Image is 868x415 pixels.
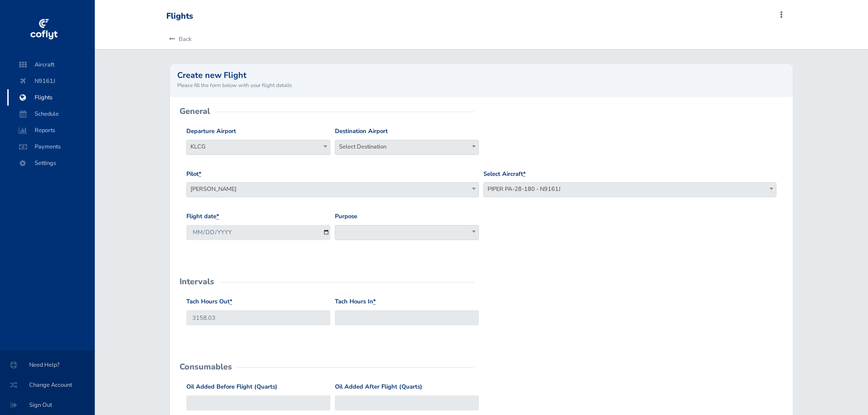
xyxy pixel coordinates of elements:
[523,170,526,178] abbr: required
[186,140,330,155] span: KLCG
[335,127,388,136] label: Destination Airport
[199,170,201,178] abbr: required
[11,397,84,413] span: Sign Out
[16,56,86,73] span: Aircraft
[166,29,191,49] a: Back
[180,107,210,115] h2: General
[16,122,86,138] span: Reports
[335,297,376,307] label: Tach Hours In
[186,127,236,136] label: Departure Airport
[180,277,214,286] h2: Intervals
[335,212,357,221] label: Purpose
[483,169,526,179] label: Select Aircraft
[187,183,478,195] span: Travis Meyer
[177,81,785,89] small: Please fill the form below with your flight details
[16,138,86,155] span: Payments
[335,140,479,155] span: Select Destination
[187,140,330,153] span: KLCG
[186,169,201,179] label: Pilot
[186,212,219,221] label: Flight date
[16,89,86,106] span: Flights
[16,155,86,171] span: Settings
[16,106,86,122] span: Schedule
[177,71,785,79] h2: Create new Flight
[483,182,776,197] span: PIPER PA-28-180 - N9161J
[216,212,219,220] abbr: required
[186,297,232,307] label: Tach Hours Out
[11,357,84,373] span: Need Help?
[230,297,232,306] abbr: required
[16,73,86,89] span: N9161J
[373,297,376,306] abbr: required
[186,382,277,392] label: Oil Added Before Flight (Quarts)
[335,140,478,153] span: Select Destination
[166,11,193,21] div: Flights
[29,16,59,43] img: coflyt logo
[186,182,479,197] span: Travis Meyer
[335,382,422,392] label: Oil Added After Flight (Quarts)
[180,363,232,371] h2: Consumables
[484,183,776,195] span: PIPER PA-28-180 - N9161J
[11,377,84,393] span: Change Account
